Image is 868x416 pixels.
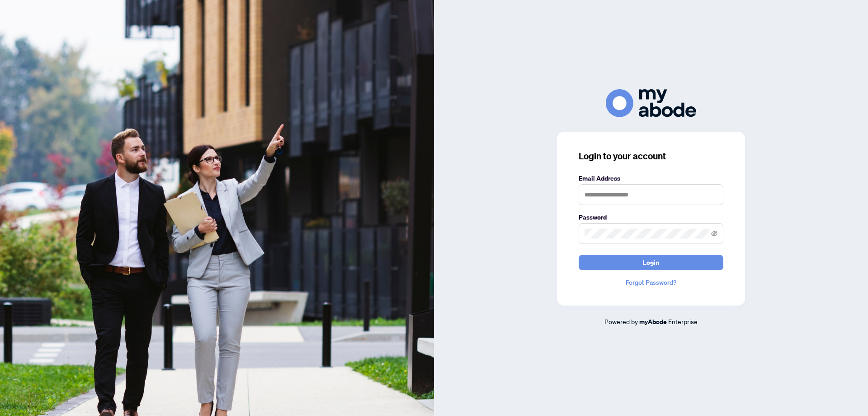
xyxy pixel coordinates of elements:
[579,150,723,163] h3: Login to your account
[579,277,723,287] a: Forgot Password?
[606,89,696,117] img: ma-logo
[639,317,667,327] a: myAbode
[604,317,638,325] span: Powered by
[643,255,659,270] span: Login
[579,173,723,183] label: Email Address
[668,317,698,325] span: Enterprise
[579,212,723,222] label: Password
[579,255,723,270] button: Login
[711,230,717,237] span: eye-invisible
